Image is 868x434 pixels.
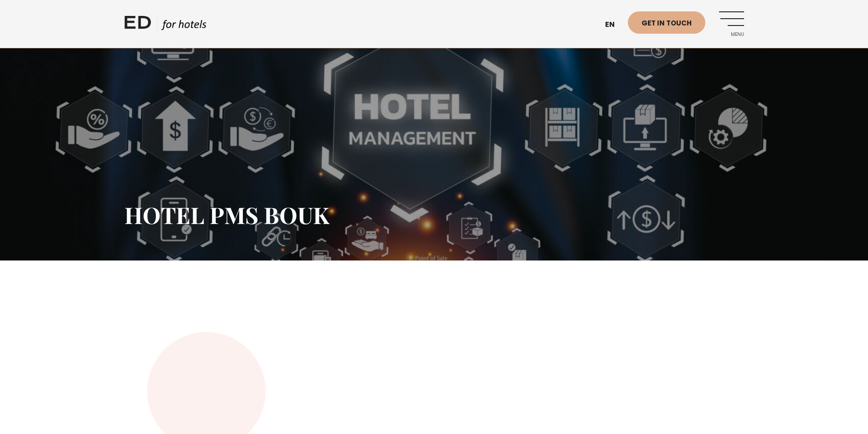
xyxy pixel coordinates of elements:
[124,199,329,230] span: HOTEL PMS BOUK
[719,11,744,36] a: Menu
[719,32,744,37] span: Menu
[628,11,705,34] a: Get in touch
[124,14,206,36] a: ED HOTELS
[601,14,628,36] a: en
